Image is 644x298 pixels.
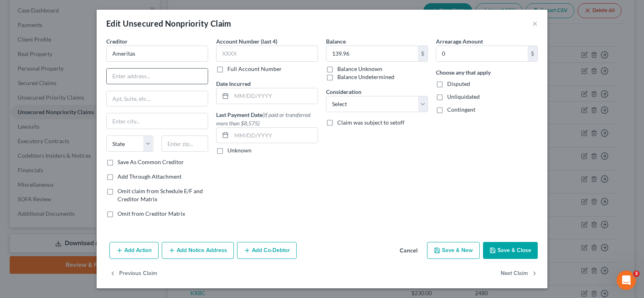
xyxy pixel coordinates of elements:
[109,242,159,259] button: Add Action
[532,19,538,28] button: ×
[436,37,483,46] label: Arrearage Amount
[216,110,318,127] label: Last Payment Date
[118,210,185,217] span: Omit from Creditor Matrix
[216,79,251,88] label: Date Incurred
[118,158,184,166] label: Save As Common Creditor
[633,271,640,277] span: 3
[337,73,394,81] label: Balance Undetermined
[326,88,361,96] label: Consideration
[501,265,538,282] button: Next Claim
[107,69,208,84] input: Enter address...
[447,106,475,113] span: Contingent
[427,242,480,259] button: Save & New
[106,46,208,62] input: Search creditor by name...
[106,18,231,29] div: Edit Unsecured Nonpriority Claim
[227,146,252,154] label: Unknown
[393,243,424,259] button: Cancel
[107,113,208,129] input: Enter city...
[237,242,297,259] button: Add Co-Debtor
[447,93,480,100] span: Unliquidated
[106,38,128,45] span: Creditor
[447,80,470,87] span: Disputed
[436,68,491,77] label: Choose any that apply
[337,65,382,73] label: Balance Unknown
[216,111,310,127] span: (If paid or transferred more than $8,575)
[118,173,182,181] label: Add Through Attachment
[326,46,418,61] input: 0.00
[617,271,636,290] iframe: Intercom live chat
[436,46,528,61] input: 0.00
[528,46,537,61] div: $
[418,46,427,61] div: $
[118,188,203,202] span: Omit claim from Schedule E/F and Creditor Matrix
[227,65,282,73] label: Full Account Number
[231,88,318,104] input: MM/DD/YYYY
[337,119,405,126] span: Claim was subject to setoff
[483,242,538,259] button: Save & Close
[231,128,318,143] input: MM/DD/YYYY
[326,37,346,46] label: Balance
[216,46,318,62] input: XXXX
[162,242,234,259] button: Add Notice Address
[161,135,208,152] input: Enter zip...
[109,265,157,282] button: Previous Claim
[216,37,277,46] label: Account Number (last 4)
[107,91,208,106] input: Apt, Suite, etc...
